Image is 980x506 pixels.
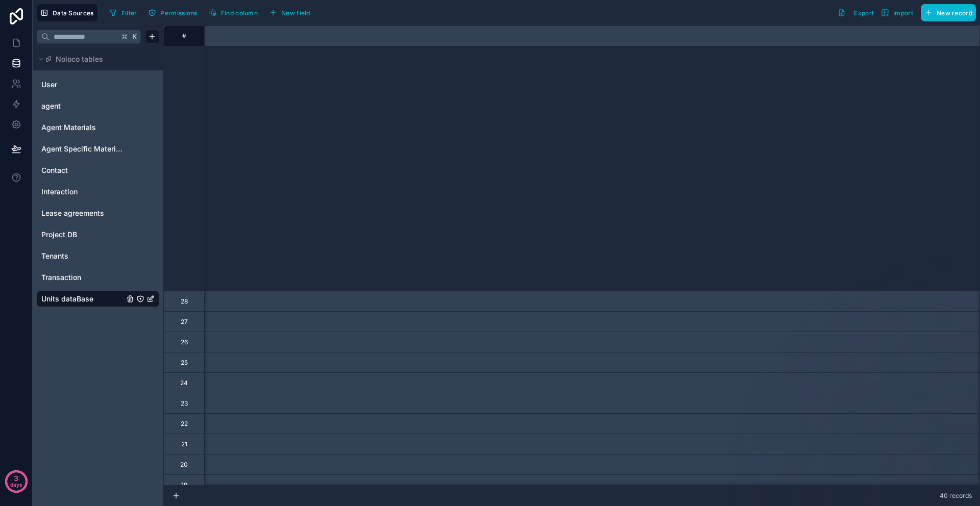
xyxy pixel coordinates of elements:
[121,9,137,17] span: Filter
[41,251,68,261] span: Tenants
[37,98,159,114] div: agent
[160,9,197,17] span: Permissions
[181,318,188,326] div: 27
[181,338,188,346] div: 26
[181,440,187,448] div: 21
[181,399,188,408] div: 23
[41,272,124,283] a: Transaction
[131,33,138,40] span: K
[37,205,159,221] div: Lease agreements
[41,294,93,304] span: Units dataBase
[37,141,159,157] div: Agent Specific Materials
[937,9,972,17] span: New record
[41,187,78,197] span: Interaction
[917,4,976,21] a: New record
[877,4,917,21] button: Import
[181,359,188,367] div: 25
[854,9,874,17] span: Export
[41,187,124,197] a: Interaction
[37,162,159,179] div: Contact
[37,291,159,307] div: Units dataBase
[144,5,201,20] button: Permissions
[221,9,258,17] span: Find column
[10,477,22,492] p: days
[41,230,124,240] a: Project DB
[53,9,94,17] span: Data Sources
[37,269,159,286] div: Transaction
[41,251,124,261] a: Tenants
[41,208,124,218] a: Lease agreements
[265,5,314,20] button: New field
[41,294,124,304] a: Units dataBase
[41,208,104,218] span: Lease agreements
[41,165,124,175] a: Contact
[205,5,261,20] button: Find column
[37,226,159,243] div: Project DB
[171,32,197,40] div: #
[41,122,124,133] a: Agent Materials
[41,101,61,111] span: agent
[41,165,68,175] span: Contact
[181,297,188,306] div: 28
[41,80,124,90] a: User
[921,4,976,21] button: New record
[41,144,124,154] a: Agent Specific Materials
[893,9,913,17] span: Import
[281,9,310,17] span: New field
[37,248,159,264] div: Tenants
[41,80,57,90] span: User
[181,420,188,428] div: 22
[37,184,159,200] div: Interaction
[180,379,188,387] div: 24
[37,119,159,136] div: Agent Materials
[37,52,153,66] button: Noloco tables
[180,461,188,469] div: 20
[37,77,159,93] div: User
[14,473,18,484] p: 3
[181,481,187,489] div: 19
[144,5,205,20] a: Permissions
[41,122,96,133] span: Agent Materials
[37,4,97,21] button: Data Sources
[41,101,124,111] a: agent
[56,54,103,64] span: Noloco tables
[41,230,77,240] span: Project DB
[834,4,877,21] button: Export
[41,272,81,283] span: Transaction
[106,5,141,20] button: Filter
